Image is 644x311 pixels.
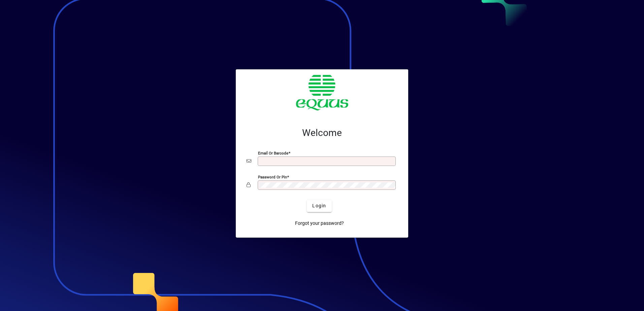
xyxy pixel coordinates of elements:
button: Login [307,200,331,212]
mat-label: Email or Barcode [258,150,288,155]
span: Login [312,202,326,209]
mat-label: Password or Pin [258,174,287,179]
a: Forgot your password? [292,217,347,230]
span: Forgot your password? [295,220,344,227]
h2: Welcome [247,127,397,139]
